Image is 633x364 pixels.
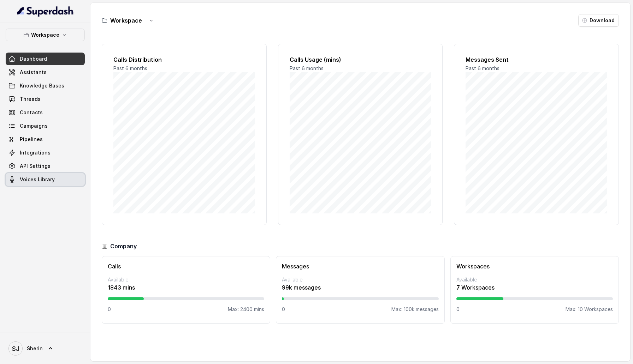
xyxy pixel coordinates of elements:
span: Dashboard [20,55,47,62]
a: Knowledge Bases [6,79,85,92]
p: Available [108,276,264,283]
span: Past 6 months [466,65,499,71]
p: Available [282,276,438,283]
h2: Messages Sent [466,55,607,64]
a: Campaigns [6,120,85,132]
p: Max: 10 Workspaces [566,306,613,313]
span: Pipelines [20,136,43,143]
span: Past 6 months [113,65,147,71]
p: 0 [108,306,111,313]
span: Threads [20,96,41,103]
h3: Workspaces [456,262,613,271]
a: Voices Library [6,173,85,186]
p: Max: 2400 mins [228,306,264,313]
img: light.svg [17,6,74,17]
span: Integrations [20,149,51,156]
a: API Settings [6,160,85,172]
a: Pipelines [6,133,85,146]
span: API Settings [20,163,51,170]
p: 0 [456,306,460,313]
h3: Company [110,242,137,250]
span: Voices Library [20,176,55,183]
button: Download [578,14,619,27]
span: Contacts [20,109,43,116]
h3: Calls [108,262,264,271]
span: Past 6 months [290,65,324,71]
span: Campaigns [20,122,48,129]
p: Available [456,276,613,283]
span: Sherin [27,345,43,352]
button: Workspace [6,29,85,41]
span: Assistants [20,69,47,76]
a: Dashboard [6,53,85,65]
p: 1843 mins [108,283,264,292]
a: Integrations [6,146,85,159]
h3: Messages [282,262,438,271]
h3: Workspace [110,16,142,25]
p: Workspace [31,31,59,39]
a: Sherin [6,339,85,358]
p: 0 [282,306,285,313]
h2: Calls Usage (mins) [290,55,431,64]
a: Assistants [6,66,85,79]
p: 7 Workspaces [456,283,613,292]
p: 99k messages [282,283,438,292]
span: Knowledge Bases [20,82,64,89]
a: Threads [6,93,85,105]
a: Contacts [6,106,85,119]
text: SJ [12,345,19,352]
h2: Calls Distribution [113,55,255,64]
p: Max: 100k messages [391,306,439,313]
